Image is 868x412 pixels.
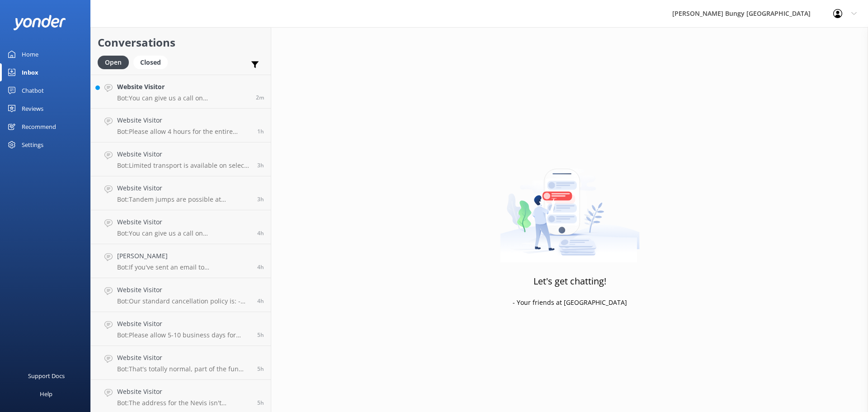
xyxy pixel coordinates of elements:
[257,229,264,237] span: 11:33am 15-Aug-2025 (UTC +12:00) Pacific/Auckland
[257,263,264,271] span: 11:23am 15-Aug-2025 (UTC +12:00) Pacific/Auckland
[133,56,168,69] div: Closed
[117,195,250,204] p: Bot: Tandem jumps are possible at [GEOGRAPHIC_DATA], [GEOGRAPHIC_DATA], and [GEOGRAPHIC_DATA], or...
[22,136,43,154] div: Settings
[117,263,250,271] p: Bot: If you've sent an email to [EMAIL_ADDRESS][DOMAIN_NAME], the team will do their best to get ...
[98,57,133,67] a: Open
[91,244,271,278] a: [PERSON_NAME]Bot:If you've sent an email to [EMAIL_ADDRESS][DOMAIN_NAME], the team will do their ...
[257,365,264,373] span: 10:11am 15-Aug-2025 (UTC +12:00) Pacific/Auckland
[257,161,264,169] span: 12:24pm 15-Aug-2025 (UTC +12:00) Pacific/Auckland
[22,63,38,81] div: Inbox
[117,161,250,170] p: Bot: Limited transport is available on select days for the [GEOGRAPHIC_DATA]. If you’ve booked, p...
[500,150,640,263] img: artwork of a man stealing a conversation from at giant smartphone
[257,297,264,305] span: 10:59am 15-Aug-2025 (UTC +12:00) Pacific/Auckland
[91,109,271,142] a: Website VisitorBot:Please allow 4 hours for the entire Nevis Bungy experience, including return t...
[117,331,250,339] p: Bot: Please allow 5-10 business days for refunds to process once requested.
[117,319,250,329] h4: Website Visitor
[117,399,250,407] p: Bot: The address for the Nevis isn't advertised as it is on private property. Our transport is co...
[257,399,264,407] span: 10:10am 15-Aug-2025 (UTC +12:00) Pacific/Auckland
[117,387,250,397] h4: Website Visitor
[117,285,250,295] h4: Website Visitor
[117,183,250,193] h4: Website Visitor
[117,229,250,237] p: Bot: You can give us a call on [PHONE_NUMBER] or [PHONE_NUMBER] to chat with a crew member. Our o...
[98,56,129,69] div: Open
[91,346,271,380] a: Website VisitorBot:That's totally normal, part of the fun and what leads to feeling accomplished ...
[257,195,264,203] span: 12:04pm 15-Aug-2025 (UTC +12:00) Pacific/Auckland
[533,274,606,289] h3: Let's get chatting!
[91,176,271,210] a: Website VisitorBot:Tandem jumps are possible at [GEOGRAPHIC_DATA], [GEOGRAPHIC_DATA], and [GEOGRA...
[22,99,43,118] div: Reviews
[28,367,65,385] div: Support Docs
[117,94,249,102] p: Bot: You can give us a call on [PHONE_NUMBER] or [PHONE_NUMBER] to chat with a crew member. Our o...
[257,331,264,339] span: 10:32am 15-Aug-2025 (UTC +12:00) Pacific/Auckland
[14,15,66,30] img: yonder-white-logo.png
[91,142,271,176] a: Website VisitorBot:Limited transport is available on select days for the [GEOGRAPHIC_DATA]. If yo...
[91,75,271,109] a: Website VisitorBot:You can give us a call on [PHONE_NUMBER] or [PHONE_NUMBER] to chat with a crew...
[117,217,250,227] h4: Website Visitor
[22,81,44,99] div: Chatbot
[22,45,38,63] div: Home
[117,128,250,136] p: Bot: Please allow 4 hours for the entire Nevis Bungy experience, including return travel and acti...
[40,385,52,403] div: Help
[117,82,249,92] h4: Website Visitor
[513,298,627,308] p: - Your friends at [GEOGRAPHIC_DATA]
[117,353,250,363] h4: Website Visitor
[22,118,56,136] div: Recommend
[91,210,271,244] a: Website VisitorBot:You can give us a call on [PHONE_NUMBER] or [PHONE_NUMBER] to chat with a crew...
[117,297,250,305] p: Bot: Our standard cancellation policy is: - Cancellations more than 48 hours in advance receive a...
[117,251,250,261] h4: [PERSON_NAME]
[256,94,264,101] span: 03:36pm 15-Aug-2025 (UTC +12:00) Pacific/Auckland
[117,365,250,373] p: Bot: That's totally normal, part of the fun and what leads to feeling accomplished post activity....
[117,149,250,159] h4: Website Visitor
[91,278,271,312] a: Website VisitorBot:Our standard cancellation policy is: - Cancellations more than 48 hours in adv...
[117,115,250,125] h4: Website Visitor
[98,34,264,51] h2: Conversations
[257,128,264,135] span: 02:20pm 15-Aug-2025 (UTC +12:00) Pacific/Auckland
[133,57,172,67] a: Closed
[91,312,271,346] a: Website VisitorBot:Please allow 5-10 business days for refunds to process once requested.5h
